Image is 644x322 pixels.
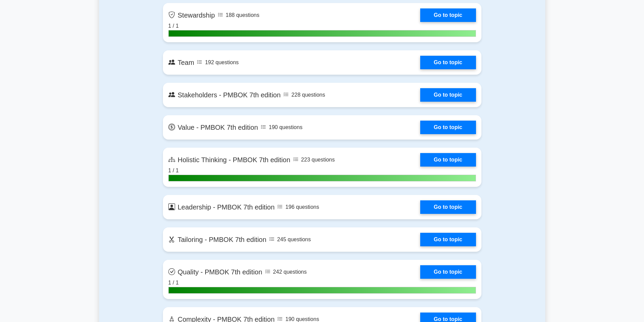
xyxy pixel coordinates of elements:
a: Go to topic [420,233,476,246]
a: Go to topic [420,153,476,167]
a: Go to topic [420,200,476,214]
a: Go to topic [420,265,476,279]
a: Go to topic [420,121,476,134]
a: Go to topic [420,88,476,102]
a: Go to topic [420,8,476,22]
a: Go to topic [420,56,476,69]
